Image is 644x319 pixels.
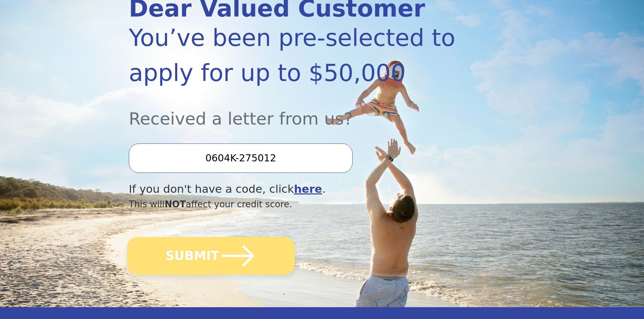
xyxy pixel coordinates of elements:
span: NOT [165,199,186,209]
a: here [294,183,322,195]
div: This will affect your credit score. [129,197,457,211]
button: SUBMIT [127,237,295,275]
div: Received a letter from us? [129,90,457,131]
div: If you don't have a code, click . [129,181,457,197]
input: Enter your Offer Code: [129,143,353,172]
div: You’ve been pre-selected to apply for up to $50,000 [129,20,457,90]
